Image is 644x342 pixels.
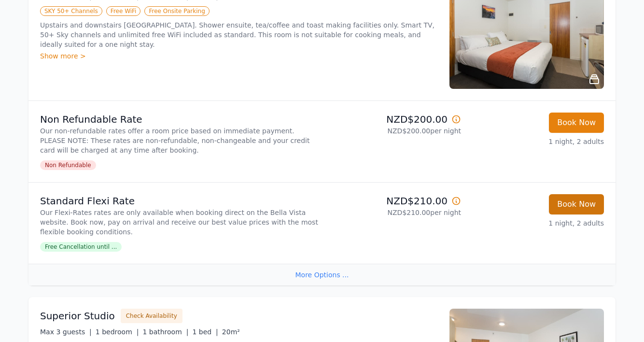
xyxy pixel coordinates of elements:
p: NZD$210.00 per night [326,208,461,217]
p: Our non-refundable rates offer a room price based on immediate payment. PLEASE NOTE: These rates ... [40,126,318,155]
span: 1 bed | [192,328,218,336]
div: More Options ... [28,264,616,285]
span: 1 bathroom | [142,328,188,336]
span: 1 bedroom | [96,328,139,336]
span: Max 3 guests | [40,328,92,336]
h3: Superior Studio [40,309,115,323]
span: 20m² [222,328,240,336]
p: Upstairs and downstairs [GEOGRAPHIC_DATA]. Shower ensuite, tea/coffee and toast making facilities... [40,20,438,49]
p: 1 night, 2 adults [469,137,604,146]
p: Our Flexi-Rates rates are only available when booking direct on the Bella Vista website. Book now... [40,208,318,237]
p: Non Refundable Rate [40,113,318,126]
span: Free Cancellation until ... [40,242,122,252]
div: Show more > [40,51,438,61]
span: Free Onsite Parking [144,6,209,16]
button: Book Now [549,113,604,133]
p: Standard Flexi Rate [40,194,318,208]
button: Check Availability [121,309,182,323]
p: 1 night, 2 adults [469,218,604,228]
p: NZD$210.00 [326,194,461,208]
span: SKY 50+ Channels [40,6,102,16]
p: NZD$200.00 per night [326,126,461,136]
span: Non Refundable [40,160,96,170]
span: Free WiFi [106,6,141,16]
button: Book Now [549,194,604,214]
p: NZD$200.00 [326,113,461,126]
